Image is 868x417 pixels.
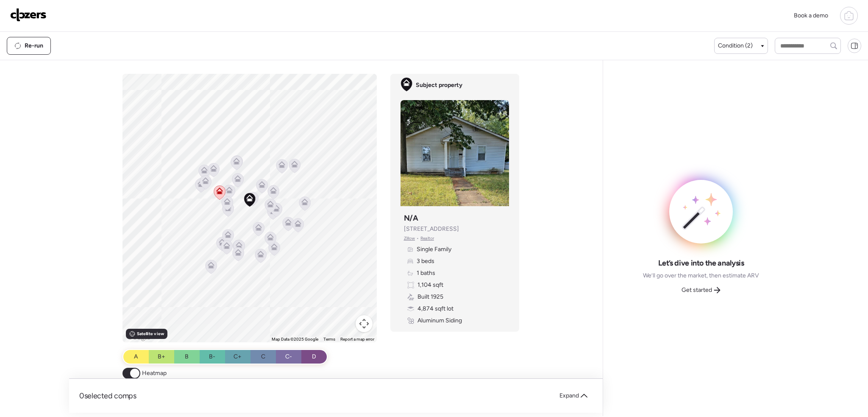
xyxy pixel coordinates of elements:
[417,269,435,277] span: 1 baths
[404,235,415,242] span: Zillow
[125,331,153,342] img: Google
[125,331,153,342] a: Open this area in Google Maps (opens a new window)
[417,316,462,325] span: Aluminum Siding
[10,8,47,22] img: Logo
[417,235,419,242] span: •
[794,12,828,19] span: Book a demo
[718,42,753,50] span: Condition (2)
[158,353,165,361] span: B+
[417,293,443,301] span: Built 1925
[420,235,434,242] span: Realtor
[559,392,579,400] span: Expand
[79,391,136,401] span: 0 selected comps
[25,42,43,50] span: Re-run
[417,305,453,313] span: 4,874 sqft lot
[416,81,462,90] span: Subject property
[185,353,189,361] span: B
[340,337,374,341] a: Report a map error
[356,315,373,332] button: Map camera controls
[261,353,265,361] span: C
[658,258,744,268] span: Let’s dive into the analysis
[209,353,215,361] span: B-
[417,257,434,266] span: 3 beds
[137,330,164,337] span: Satellite view
[417,281,443,289] span: 1,104 sqft
[404,225,459,233] span: [STREET_ADDRESS]
[643,271,759,280] span: We’ll go over the market, then estimate ARV
[142,369,167,378] span: Heatmap
[234,353,242,361] span: C+
[323,337,335,341] a: Terms (opens in new tab)
[682,286,712,294] span: Get started
[404,213,418,223] h3: N/A
[417,245,451,254] span: Single Family
[272,337,318,341] span: Map Data ©2025 Google
[285,353,292,361] span: C-
[312,353,316,361] span: D
[134,353,138,361] span: A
